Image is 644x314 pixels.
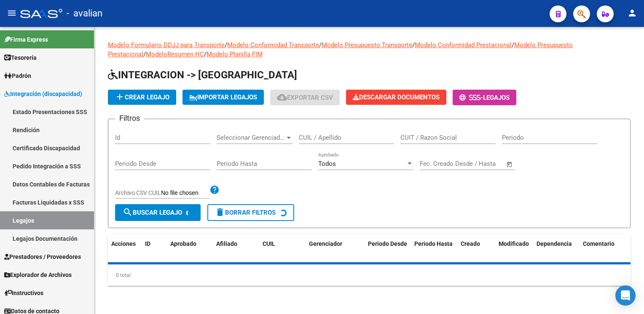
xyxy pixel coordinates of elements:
button: Exportar CSV [270,90,340,105]
a: Modelo Conformidad Prestacional [415,41,512,49]
span: Explorador de Archivos [4,270,72,279]
datatable-header-cell: Gerenciador [306,235,365,263]
div: / / / / / / [108,40,631,286]
datatable-header-cell: Periodo Hasta [411,235,457,263]
span: Tesorería [4,53,37,62]
button: Buscar Legajo [115,204,201,221]
span: Dependencia [537,240,572,247]
a: Modelo Presupuesto Transporte [322,41,412,49]
mat-icon: person [627,8,637,18]
datatable-header-cell: ID [142,235,167,263]
button: Borrar Filtros [207,204,294,221]
span: Acciones [111,240,136,247]
span: Borrar Filtros [215,209,276,216]
span: Firma Express [4,35,48,44]
a: ModeloResumen HC [146,51,204,58]
span: Buscar Legajo [123,209,182,216]
span: Modificado [499,240,529,247]
mat-icon: delete [215,207,225,217]
span: Legajos [483,94,510,101]
span: Padrón [4,71,31,80]
mat-icon: search [123,207,133,217]
mat-icon: help [209,185,220,195]
mat-icon: menu [7,8,17,18]
span: IMPORTAR LEGAJOS [189,93,257,101]
span: INTEGRACION -> [GEOGRAPHIC_DATA] [108,69,297,81]
button: IMPORTAR LEGAJOS [182,90,264,105]
span: CUIL [263,240,275,247]
datatable-header-cell: Aprobado [167,235,201,263]
span: Gerenciador [309,240,342,247]
span: Descargar Documentos [353,93,440,101]
datatable-header-cell: Acciones [108,235,142,263]
span: Archivo CSV CUIL [115,189,161,196]
datatable-header-cell: Periodo Desde [365,235,411,263]
datatable-header-cell: Comentario [580,235,630,263]
h3: Filtros [115,112,144,124]
button: Descargar Documentos [346,90,446,105]
input: End date [455,160,496,168]
datatable-header-cell: Dependencia [533,235,580,263]
datatable-header-cell: Modificado [495,235,533,263]
div: 0 total [108,265,631,286]
span: Crear Legajo [115,93,169,101]
span: Aprobado [170,240,196,247]
span: Todos [318,160,336,168]
a: Modelo Planilla FIM [207,51,263,58]
span: Integración (discapacidad) [4,89,82,98]
span: Periodo Hasta [414,240,453,247]
span: Periodo Desde [368,240,407,247]
mat-icon: cloud_download [277,92,287,102]
span: Instructivos [4,288,43,298]
datatable-header-cell: CUIL [259,235,306,263]
span: - avalian [67,4,102,23]
span: - [459,94,483,101]
span: Creado [461,240,480,247]
span: Afiliado [216,240,237,247]
span: Comentario [583,240,614,247]
span: Seleccionar Gerenciador [217,134,285,141]
datatable-header-cell: Afiliado [213,235,259,263]
span: Prestadores / Proveedores [4,252,81,261]
mat-icon: add [115,92,125,102]
span: ID [145,240,150,247]
a: Modelo Formulario DDJJ para Transporte [108,41,225,49]
input: Archivo CSV CUIL [161,189,209,197]
div: Open Intercom Messenger [615,285,636,306]
a: Modelo Conformidad Transporte [227,41,319,49]
button: Crear Legajo [108,90,176,105]
span: Exportar CSV [277,94,333,101]
button: -Legajos [453,90,516,105]
datatable-header-cell: Creado [457,235,495,263]
button: Open calendar [505,160,515,169]
input: Start date [420,160,447,168]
